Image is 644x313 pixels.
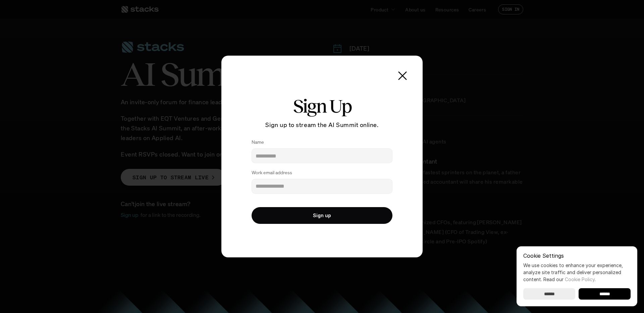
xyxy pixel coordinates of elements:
[252,207,392,224] button: Sign up
[252,179,392,194] input: Work email address
[523,253,631,258] p: Cookie Settings
[523,262,631,283] p: We use cookies to enhance your experience, analyze site traffic and deliver personalized content.
[245,120,399,130] p: Sign up to stream the AI Summit online.
[313,213,331,218] p: Sign up
[245,96,399,117] h2: Sign Up
[565,276,595,282] a: Cookie Policy
[252,148,392,163] input: Name
[543,276,596,282] span: Read our .
[252,170,292,176] p: Work email address
[252,139,264,145] p: Name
